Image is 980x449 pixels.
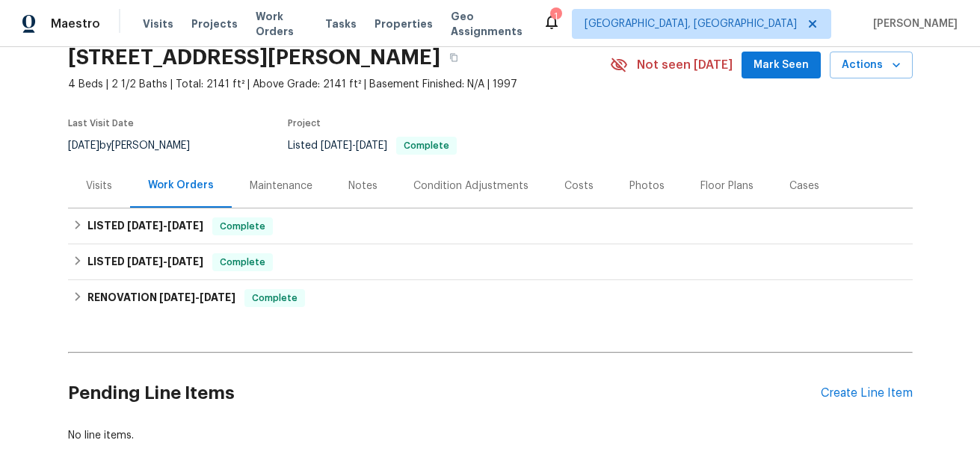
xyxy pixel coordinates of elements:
[200,292,235,303] span: [DATE]
[585,16,797,31] span: [GEOGRAPHIC_DATA], [GEOGRAPHIC_DATA]
[86,179,112,193] div: Visits
[246,291,303,306] span: Complete
[159,292,235,303] span: -
[167,256,203,267] span: [DATE]
[700,179,754,193] div: Floor Plans
[321,140,387,151] span: -
[348,179,377,193] div: Notes
[742,52,821,79] button: Mark Seen
[127,256,163,267] span: [DATE]
[413,179,528,193] div: Condition Adjustments
[564,179,594,193] div: Costs
[87,253,203,271] h6: LISTED
[159,292,195,303] span: [DATE]
[68,428,913,443] div: No line items.
[127,220,203,231] span: -
[842,56,901,75] span: Actions
[637,58,733,72] span: Not seen [DATE]
[148,178,214,193] div: Work Orders
[68,50,440,65] h2: [STREET_ADDRESS][PERSON_NAME]
[191,16,238,31] span: Projects
[325,19,357,29] span: Tasks
[398,141,455,150] span: Complete
[143,16,173,31] span: Visits
[256,9,307,39] span: Work Orders
[68,359,821,428] h2: Pending Line Items
[127,220,163,231] span: [DATE]
[375,16,433,31] span: Properties
[68,77,610,92] span: 4 Beds | 2 1/2 Baths | Total: 2141 ft² | Above Grade: 2141 ft² | Basement Finished: N/A | 1997
[321,140,352,151] span: [DATE]
[214,255,271,270] span: Complete
[440,44,467,71] button: Copy Address
[550,9,561,24] div: 1
[451,9,525,39] span: Geo Assignments
[789,179,819,193] div: Cases
[68,119,134,128] span: Last Visit Date
[867,16,958,31] span: [PERSON_NAME]
[68,280,913,316] div: RENOVATION [DATE]-[DATE]Complete
[356,140,387,151] span: [DATE]
[68,244,913,280] div: LISTED [DATE]-[DATE]Complete
[68,137,208,155] div: by [PERSON_NAME]
[830,52,913,79] button: Actions
[127,256,203,267] span: -
[214,219,271,234] span: Complete
[167,220,203,231] span: [DATE]
[250,179,312,193] div: Maintenance
[51,16,100,31] span: Maestro
[288,140,457,151] span: Listed
[629,179,665,193] div: Photos
[87,217,203,235] h6: LISTED
[87,289,235,307] h6: RENOVATION
[68,208,913,244] div: LISTED [DATE]-[DATE]Complete
[754,56,809,75] span: Mark Seen
[68,140,99,151] span: [DATE]
[288,119,321,128] span: Project
[821,386,913,400] div: Create Line Item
